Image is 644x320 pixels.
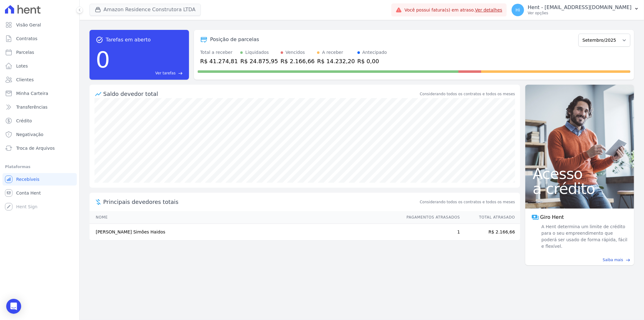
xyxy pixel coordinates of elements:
[528,4,632,11] p: Hent - [EMAIL_ADDRESS][DOMAIN_NAME]
[317,57,355,65] div: R$ 14.232,20
[16,104,48,110] span: Transferências
[322,49,343,56] div: A receber
[401,224,460,241] td: 1
[96,36,103,44] span: task_alt
[460,224,520,241] td: R$ 2.166,66
[540,214,564,221] span: Giro Hent
[2,19,77,31] a: Visão Geral
[90,224,401,241] td: [PERSON_NAME] Simões Haidos
[16,35,37,42] span: Contratos
[603,257,623,263] span: Saiba mais
[210,36,259,43] div: Posição de parcelas
[16,90,48,96] span: Minha Carteira
[281,57,315,65] div: R$ 2.166,66
[200,57,238,65] div: R$ 41.274,81
[16,118,32,124] span: Crédito
[16,49,34,55] span: Parcelas
[516,8,520,12] span: Hi
[2,101,77,113] a: Transferências
[401,211,460,224] th: Pagamentos Atrasados
[286,49,305,56] div: Vencidos
[2,128,77,141] a: Negativação
[16,22,41,28] span: Visão Geral
[16,63,28,69] span: Lotes
[155,70,176,76] span: Ver tarefas
[16,131,44,138] span: Negativação
[90,211,401,224] th: Nome
[2,73,77,86] a: Clientes
[106,36,151,44] span: Tarefas em aberto
[90,4,201,16] button: Amazon Residence Construtora LTDA
[2,187,77,199] a: Conta Hent
[362,49,387,56] div: Antecipado
[16,145,55,151] span: Troca de Arquivos
[529,257,630,263] a: Saiba mais east
[6,299,21,314] div: Open Intercom Messenger
[404,7,502,13] span: Você possui fatura(s) em atraso.
[96,44,110,76] div: 0
[2,46,77,59] a: Parcelas
[475,7,502,12] a: Ver detalhes
[2,142,77,154] a: Troca de Arquivos
[200,49,238,56] div: Total a receber
[533,181,627,196] span: a crédito
[240,57,278,65] div: R$ 24.875,95
[626,258,630,262] span: east
[460,211,520,224] th: Total Atrasado
[2,60,77,72] a: Lotes
[533,166,627,181] span: Acesso
[16,77,34,83] span: Clientes
[103,198,419,206] span: Principais devedores totais
[16,176,39,182] span: Recebíveis
[2,87,77,100] a: Minha Carteira
[5,163,74,171] div: Plataformas
[357,57,387,65] div: R$ 0,00
[178,71,183,76] span: east
[2,173,77,186] a: Recebíveis
[540,224,628,250] span: A Hent determina um limite de crédito para o seu empreendimento que poderá ser usado de forma ráp...
[420,91,515,97] div: Considerando todos os contratos e todos os meses
[420,199,515,205] span: Considerando todos os contratos e todos os meses
[103,90,419,98] div: Saldo devedor total
[16,190,41,196] span: Conta Hent
[528,11,632,16] p: Ver opções
[2,32,77,45] a: Contratos
[245,49,269,56] div: Liquidados
[507,1,644,19] button: Hi Hent - [EMAIL_ADDRESS][DOMAIN_NAME] Ver opções
[113,70,183,76] a: Ver tarefas east
[2,115,77,127] a: Crédito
